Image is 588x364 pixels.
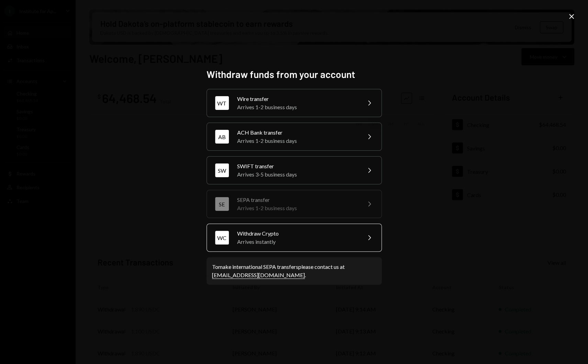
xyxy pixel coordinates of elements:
[237,238,357,246] div: Arrives instantly
[212,272,305,279] a: [EMAIL_ADDRESS][DOMAIN_NAME]
[207,123,382,151] button: ABACH Bank transferArrives 1-2 business days
[215,130,229,144] div: AB
[237,196,357,204] div: SEPA transfer
[237,137,357,145] div: Arrives 1-2 business days
[237,204,357,212] div: Arrives 1-2 business days
[237,229,357,238] div: Withdraw Crypto
[207,68,382,81] h2: Withdraw funds from your account
[212,263,376,279] div: To make international SEPA transfers please contact us at .
[215,96,229,110] div: WT
[215,197,229,211] div: SE
[215,231,229,244] div: WC
[207,224,382,252] button: WCWithdraw CryptoArrives instantly
[207,190,382,218] button: SESEPA transferArrives 1-2 business days
[237,162,357,170] div: SWIFT transfer
[237,95,357,103] div: Wire transfer
[237,128,357,137] div: ACH Bank transfer
[237,170,357,179] div: Arrives 3-5 business days
[215,163,229,177] div: SW
[237,103,357,111] div: Arrives 1-2 business days
[207,89,382,117] button: WTWire transferArrives 1-2 business days
[207,156,382,184] button: SWSWIFT transferArrives 3-5 business days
